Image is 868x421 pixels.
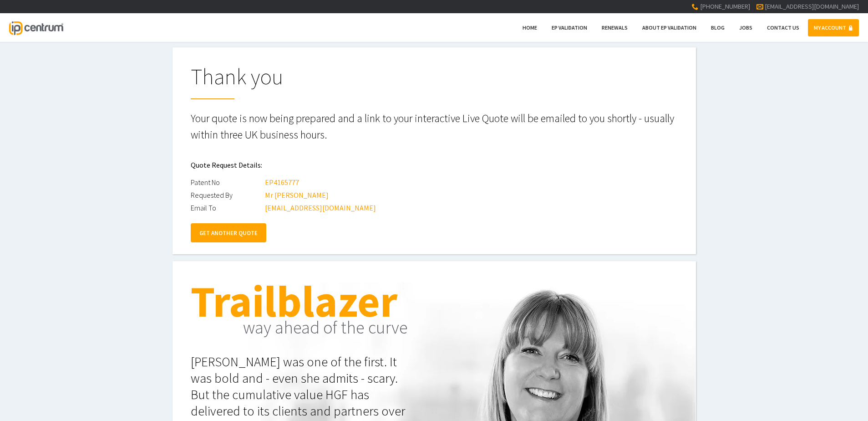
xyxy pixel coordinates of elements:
[761,19,805,36] a: Contact Us
[767,24,799,31] span: Contact Us
[191,176,264,189] div: Patent No
[642,24,696,31] span: About EP Validation
[739,24,752,31] span: Jobs
[191,201,264,214] div: Email To
[733,19,758,36] a: Jobs
[191,154,678,176] h2: Quote Request Details:
[765,2,859,10] a: [EMAIL_ADDRESS][DOMAIN_NAME]
[191,223,266,242] a: GET ANOTHER QUOTE
[636,19,702,36] a: About EP Validation
[265,176,299,189] div: EP4165777
[9,13,63,42] a: IP Centrum
[808,19,859,36] a: MY ACCOUNT
[705,19,731,36] a: Blog
[552,24,587,31] span: EP Validation
[191,110,678,143] p: Your quote is now being prepared and a link to your interactive Live Quote will be emailed to you...
[602,24,628,31] span: Renewals
[265,189,329,201] div: Mr [PERSON_NAME]
[517,19,543,36] a: Home
[191,66,678,99] h1: Thank you
[546,19,593,36] a: EP Validation
[700,2,750,10] span: [PHONE_NUMBER]
[523,24,537,31] span: Home
[191,189,264,201] div: Requested By
[711,24,725,31] span: Blog
[265,201,376,214] div: [EMAIL_ADDRESS][DOMAIN_NAME]
[596,19,634,36] a: Renewals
